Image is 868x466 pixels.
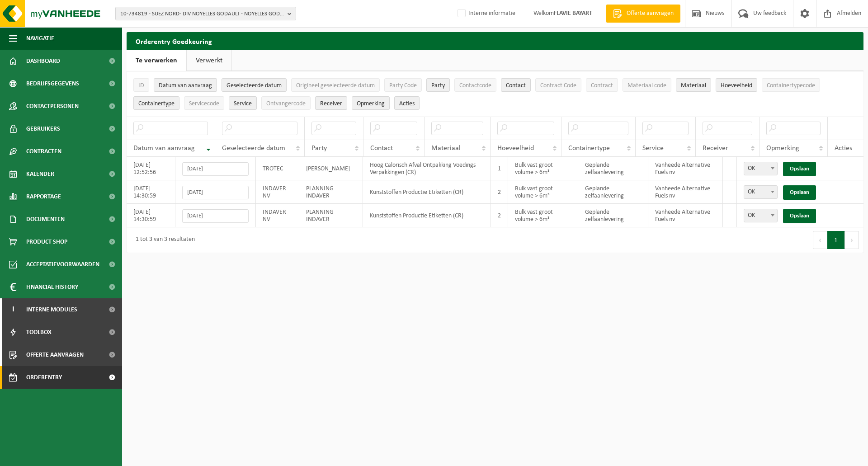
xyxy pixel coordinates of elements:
[138,100,175,107] span: Containertype
[835,145,852,152] span: Acties
[299,157,363,180] td: [PERSON_NAME]
[120,7,284,21] span: 10-734819 - SUEZ NORD- DIV NOYELLES GODAULT - NOYELLES GODAULT
[431,82,445,89] span: Party
[127,180,175,204] td: [DATE] 14:30:59
[26,27,54,50] span: Navigatie
[370,145,393,152] span: Contact
[127,50,186,71] a: Te verwerken
[127,32,863,50] h2: Orderentry Goedkeuring
[508,157,578,180] td: Bulk vast groot volume > 6m³
[606,5,680,23] a: Offerte aanvragen
[133,96,179,110] button: ContainertypeContainertype: Activate to sort
[159,82,212,89] span: Datum van aanvraag
[623,78,671,92] button: Materiaal codeMateriaal code: Activate to sort
[744,185,778,199] span: OK
[501,78,531,92] button: ContactContact: Activate to sort
[256,204,299,227] td: INDAVER NV
[586,78,618,92] button: ContractContract: Activate to sort
[299,180,363,204] td: PLANNING INDAVER
[357,100,385,107] span: Opmerking
[716,78,757,92] button: HoeveelheidHoeveelheid: Activate to sort
[389,82,417,89] span: Party Code
[648,204,723,227] td: Vanheede Alternative Fuels nv
[26,208,65,231] span: Documenten
[506,82,526,89] span: Contact
[363,204,491,227] td: Kunststoffen Productie Etiketten (CR)
[578,157,648,180] td: Geplande zelfaanlevering
[813,231,827,249] button: Previous
[352,96,390,110] button: OpmerkingOpmerking: Activate to sort
[154,78,217,92] button: Datum van aanvraagDatum van aanvraag: Activate to remove sorting
[133,78,149,92] button: IDID: Activate to sort
[399,100,415,107] span: Acties
[426,78,450,92] button: PartyParty: Activate to sort
[491,157,508,180] td: 1
[26,231,67,253] span: Product Shop
[783,185,816,200] a: Opslaan
[703,145,728,152] span: Receiver
[363,180,491,204] td: Kunststoffen Productie Etiketten (CR)
[299,204,363,227] td: PLANNING INDAVER
[234,100,252,107] span: Service
[229,96,257,110] button: ServiceService: Activate to sort
[311,145,327,152] span: Party
[676,78,711,92] button: MateriaalMateriaal: Activate to sort
[256,157,299,180] td: TROTEC
[131,232,195,248] div: 1 tot 3 van 3 resultaten
[26,185,61,208] span: Rapportage
[127,204,175,227] td: [DATE] 14:30:59
[744,162,778,175] span: OK
[384,78,422,92] button: Party CodeParty Code: Activate to sort
[578,204,648,227] td: Geplande zelfaanlevering
[363,157,491,180] td: Hoog Calorisch Afval Ontpakking Voedings Verpakkingen (CR)
[744,209,778,222] span: OK
[26,140,61,163] span: Contracten
[783,162,816,176] a: Opslaan
[491,180,508,204] td: 2
[578,180,648,204] td: Geplande zelfaanlevering
[783,209,816,223] a: Opslaan
[431,145,461,152] span: Materiaal
[189,100,219,107] span: Servicecode
[491,204,508,227] td: 2
[138,82,144,89] span: ID
[222,78,287,92] button: Geselecteerde datumGeselecteerde datum: Activate to sort
[508,204,578,227] td: Bulk vast groot volume > 6m³
[459,82,491,89] span: Contactcode
[766,145,799,152] span: Opmerking
[554,10,592,17] strong: FLAVIE BAYART
[187,50,231,71] a: Verwerkt
[26,276,78,298] span: Financial History
[394,96,420,110] button: Acties
[456,7,515,20] label: Interne informatie
[320,100,342,107] span: Receiver
[648,180,723,204] td: Vanheede Alternative Fuels nv
[291,78,380,92] button: Origineel geselecteerde datumOrigineel geselecteerde datum: Activate to sort
[256,180,299,204] td: INDAVER NV
[9,298,17,321] span: I
[26,298,77,321] span: Interne modules
[26,253,99,276] span: Acceptatievoorwaarden
[627,82,666,89] span: Materiaal code
[744,186,777,198] span: OK
[26,321,52,344] span: Toolbox
[454,78,496,92] button: ContactcodeContactcode: Activate to sort
[26,344,84,366] span: Offerte aanvragen
[762,78,820,92] button: ContainertypecodeContainertypecode: Activate to sort
[127,157,175,180] td: [DATE] 12:52:56
[115,7,296,20] button: 10-734819 - SUEZ NORD- DIV NOYELLES GODAULT - NOYELLES GODAULT
[648,157,723,180] td: Vanheede Alternative Fuels nv
[721,82,752,89] span: Hoeveelheid
[296,82,375,89] span: Origineel geselecteerde datum
[568,145,610,152] span: Containertype
[827,231,845,249] button: 1
[26,118,60,140] span: Gebruikers
[767,82,815,89] span: Containertypecode
[226,82,282,89] span: Geselecteerde datum
[266,100,306,107] span: Ontvangercode
[744,209,777,222] span: OK
[642,145,664,152] span: Service
[540,82,576,89] span: Contract Code
[591,82,613,89] span: Contract
[744,162,777,175] span: OK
